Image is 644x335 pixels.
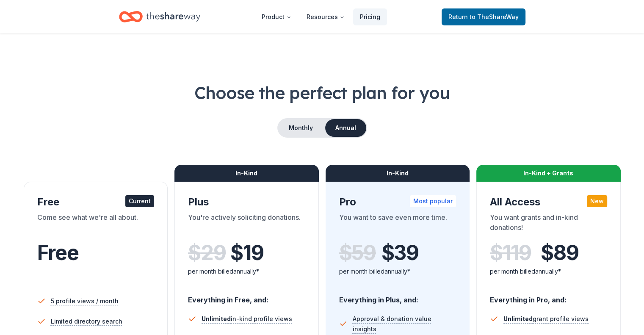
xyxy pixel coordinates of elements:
[381,241,419,265] span: $ 39
[188,195,305,209] div: Plus
[339,288,456,305] div: Everything in Plus, and:
[230,241,263,265] span: $ 19
[51,316,122,327] span: Limited directory search
[339,195,456,209] div: Pro
[255,8,298,25] button: Product
[503,315,533,322] span: Unlimited
[325,119,366,137] button: Annual
[503,315,589,322] span: grant profile views
[326,165,470,182] div: In-Kind
[352,314,456,334] span: Approval & donation value insights
[188,266,305,277] div: per month billed annually*
[490,212,607,236] div: You want grants and in-kind donations!
[174,165,319,182] div: In-Kind
[37,240,79,265] span: Free
[490,288,607,305] div: Everything in Pro, and:
[278,119,323,137] button: Monthly
[300,8,351,25] button: Resources
[202,315,292,322] span: in-kind profile views
[587,195,607,207] div: New
[119,7,200,27] a: Home
[51,296,119,306] span: 5 profile views / month
[541,241,578,265] span: $ 89
[490,195,607,209] div: All Access
[37,195,155,209] div: Free
[448,12,519,22] span: Return
[255,7,387,27] nav: Main
[410,195,456,207] div: Most popular
[37,212,155,236] div: Come see what we're all about.
[339,266,456,277] div: per month billed annually*
[339,212,456,236] div: You want to save even more time.
[476,165,621,182] div: In-Kind + Grants
[442,8,525,25] a: Returnto TheShareWay
[188,288,305,305] div: Everything in Free, and:
[202,315,231,322] span: Unlimited
[20,81,624,105] h1: Choose the perfect plan for you
[470,13,519,20] span: to TheShareWay
[125,195,154,207] div: Current
[188,212,305,236] div: You're actively soliciting donations.
[353,8,387,25] a: Pricing
[490,266,607,277] div: per month billed annually*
